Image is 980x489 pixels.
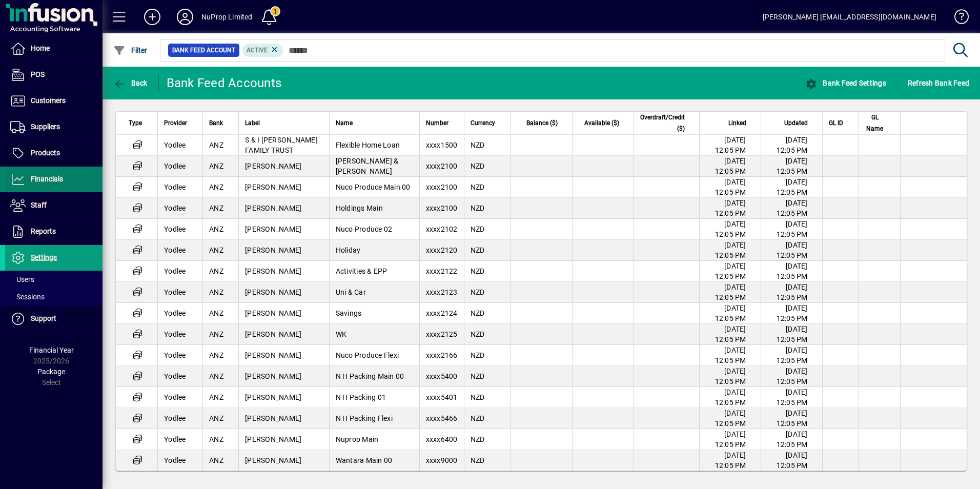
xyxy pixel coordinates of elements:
[699,156,761,177] td: [DATE] 12:05 PM
[164,162,186,170] span: Yodlee
[471,225,485,233] span: NZD
[164,204,186,212] span: Yodlee
[761,387,822,408] td: [DATE] 12:05 PM
[245,117,260,129] span: Label
[113,46,148,54] span: Filter
[761,366,822,387] td: [DATE] 12:05 PM
[172,45,235,55] span: Bank Feed Account
[584,117,619,129] span: Available ($)
[245,372,301,380] span: [PERSON_NAME]
[426,225,458,233] span: xxxx2102
[209,141,223,149] span: ANZ
[471,183,485,191] span: NZD
[164,351,186,359] span: Yodlee
[471,267,485,275] span: NZD
[426,162,458,170] span: xxxx2100
[164,183,186,191] span: Yodlee
[209,225,223,233] span: ANZ
[5,114,103,140] a: Suppliers
[31,149,60,157] span: Products
[245,330,301,338] span: [PERSON_NAME]
[336,267,387,275] span: Activities & EPP
[767,117,817,129] div: Updated
[245,204,301,212] span: [PERSON_NAME]
[5,167,103,192] a: Financials
[517,117,567,129] div: Balance ($)
[209,393,223,401] span: ANZ
[426,117,458,129] div: Number
[426,141,458,149] span: xxxx1500
[336,309,362,317] span: Savings
[111,41,150,59] button: Filter
[164,414,186,422] span: Yodlee
[209,267,223,275] span: ANZ
[31,123,60,131] span: Suppliers
[209,183,223,191] span: ANZ
[201,9,252,25] div: NuProp Limited
[471,456,485,464] span: NZD
[245,136,318,154] span: S & I [PERSON_NAME] FAMILY TRUST
[426,456,458,464] span: xxxx9000
[336,117,413,129] div: Name
[164,372,186,380] span: Yodlee
[31,96,66,105] span: Customers
[164,246,186,254] span: Yodlee
[471,162,485,170] span: NZD
[908,75,969,91] span: Refresh Bank Feed
[761,261,822,282] td: [DATE] 12:05 PM
[699,240,761,261] td: [DATE] 12:05 PM
[164,267,186,275] span: Yodlee
[242,44,283,57] mat-chip: Activation Status: Active
[129,117,142,129] span: Type
[336,225,393,233] span: Nuco Produce 02
[426,246,458,254] span: xxxx2120
[426,330,458,338] span: xxxx2125
[865,112,894,134] div: GL Name
[699,219,761,240] td: [DATE] 12:05 PM
[761,135,822,156] td: [DATE] 12:05 PM
[471,351,485,359] span: NZD
[336,157,399,175] span: [PERSON_NAME] & [PERSON_NAME]
[245,225,301,233] span: [PERSON_NAME]
[336,372,404,380] span: N H Packing Main 00
[209,288,223,296] span: ANZ
[471,309,485,317] span: NZD
[5,62,103,88] a: POS
[640,112,694,134] div: Overdraft/Credit ($)
[426,414,458,422] span: xxxx5466
[336,330,347,338] span: WK
[471,393,485,401] span: NZD
[426,309,458,317] span: xxxx2124
[209,117,223,129] span: Bank
[761,324,822,345] td: [DATE] 12:05 PM
[5,193,103,218] a: Staff
[426,267,458,275] span: xxxx2122
[336,204,383,212] span: Holdings Main
[699,135,761,156] td: [DATE] 12:05 PM
[471,117,495,129] span: Currency
[336,246,361,254] span: Holiday
[209,414,223,422] span: ANZ
[31,201,47,209] span: Staff
[761,345,822,366] td: [DATE] 12:05 PM
[471,288,485,296] span: NZD
[129,117,151,129] div: Type
[761,408,822,429] td: [DATE] 12:05 PM
[164,309,186,317] span: Yodlee
[728,117,746,129] span: Linked
[336,183,411,191] span: Nuco Produce Main 00
[10,293,45,301] span: Sessions
[784,117,808,129] span: Updated
[209,456,223,464] span: ANZ
[761,198,822,219] td: [DATE] 12:05 PM
[136,8,169,26] button: Add
[29,346,74,354] span: Financial Year
[761,219,822,240] td: [DATE] 12:05 PM
[336,351,399,359] span: Nuco Produce Flexi
[699,261,761,282] td: [DATE] 12:05 PM
[699,429,761,450] td: [DATE] 12:05 PM
[245,351,301,359] span: [PERSON_NAME]
[426,435,458,443] span: xxxx6400
[699,387,761,408] td: [DATE] 12:05 PM
[209,117,232,129] div: Bank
